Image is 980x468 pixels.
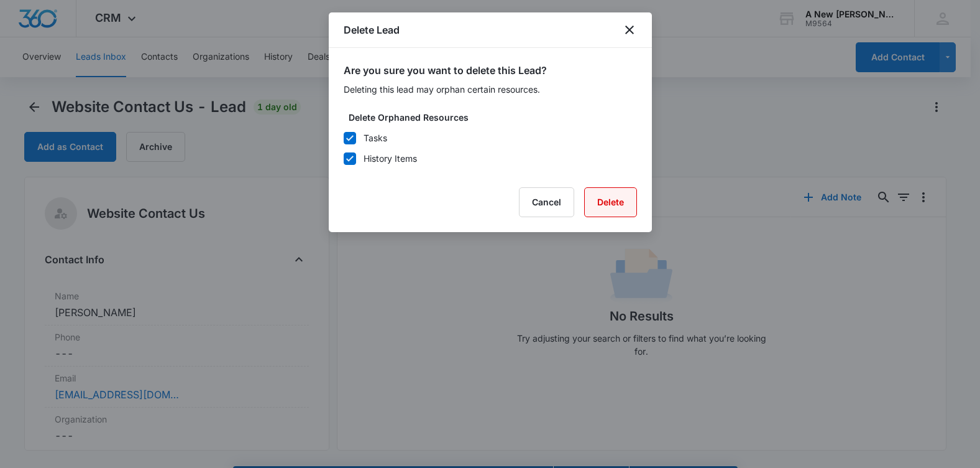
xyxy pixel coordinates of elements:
[349,111,642,124] label: Delete Orphaned Resources
[344,83,637,96] p: Deleting this lead may orphan certain resources.
[584,187,637,217] button: Delete
[364,131,387,144] div: Tasks
[344,63,637,78] h2: Are you sure you want to delete this Lead?
[344,22,400,37] h1: Delete Lead
[622,22,637,37] button: close
[364,152,417,165] div: History Items
[519,187,574,217] button: Cancel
